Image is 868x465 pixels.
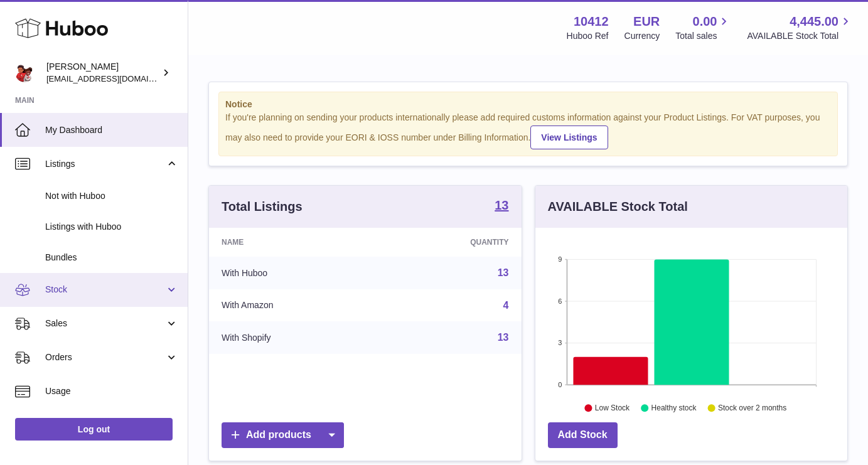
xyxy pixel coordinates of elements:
[209,257,380,289] td: With Huboo
[558,297,562,305] text: 6
[548,422,618,448] a: Add Stock
[46,73,185,83] span: [EMAIL_ADDRESS][DOMAIN_NAME]
[15,418,173,441] a: Log out
[498,332,509,343] a: 13
[574,13,609,30] strong: 10412
[498,267,509,278] a: 13
[222,198,303,215] h3: Total Listings
[594,404,630,412] text: Low Stock
[675,13,731,42] a: 0.00 Total sales
[558,339,562,346] text: 3
[45,284,165,296] span: Stock
[45,252,178,264] span: Bundles
[675,30,731,42] span: Total sales
[45,124,178,136] span: My Dashboard
[45,385,178,397] span: Usage
[747,13,853,42] a: 4,445.00 AVAILABLE Stock Total
[747,30,853,42] span: AVAILABLE Stock Total
[380,228,521,257] th: Quantity
[46,61,159,85] div: [PERSON_NAME]
[45,190,178,202] span: Not with Huboo
[558,255,562,263] text: 9
[15,63,34,82] img: hello@redracerbooks.com
[495,199,508,211] strong: 13
[530,126,608,149] a: View Listings
[567,30,609,42] div: Huboo Ref
[45,221,178,233] span: Listings with Huboo
[633,13,660,30] strong: EUR
[790,13,839,30] span: 4,445.00
[222,422,344,448] a: Add products
[693,13,717,30] span: 0.00
[651,404,697,412] text: Healthy stock
[503,300,509,311] a: 4
[209,289,380,322] td: With Amazon
[225,112,831,149] div: If you're planning on sending your products internationally please add required customs informati...
[718,404,786,412] text: Stock over 2 months
[45,318,165,329] span: Sales
[558,381,562,388] text: 0
[209,321,380,354] td: With Shopify
[548,198,688,215] h3: AVAILABLE Stock Total
[624,30,660,42] div: Currency
[45,158,165,170] span: Listings
[209,228,380,257] th: Name
[495,199,508,214] a: 13
[45,351,165,363] span: Orders
[225,99,831,110] strong: Notice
